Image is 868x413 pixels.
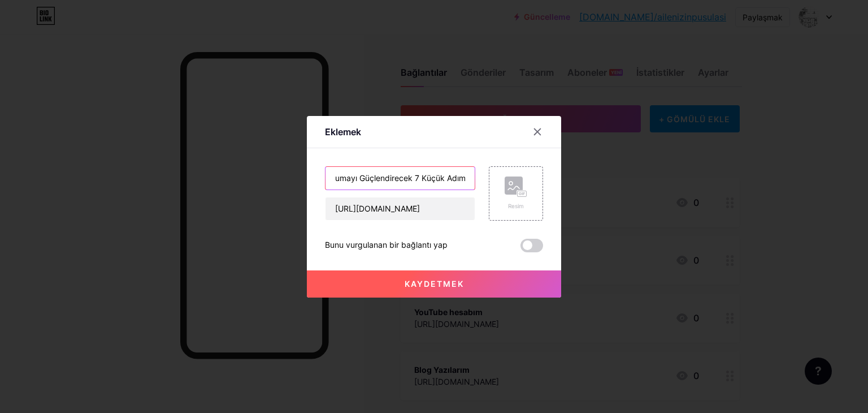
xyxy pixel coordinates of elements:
[325,167,475,190] input: Başlık
[325,197,475,220] input: URL
[307,270,561,298] button: Kaydetmek
[508,203,524,209] font: Resim
[325,126,361,137] font: Eklemek
[405,279,464,289] font: Kaydetmek
[325,240,448,249] font: Bunu vurgulanan bir bağlantı yap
